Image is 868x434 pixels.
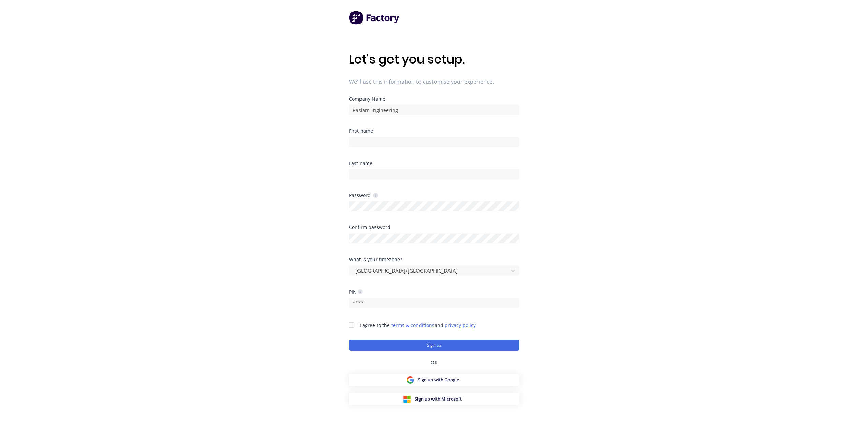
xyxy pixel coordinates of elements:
button: Sign up [349,340,519,351]
a: privacy policy [445,322,476,328]
div: What is your timezone? [349,257,519,262]
span: We'll use this information to customise your experience. [349,78,519,86]
img: Factory [349,11,400,25]
span: I agree to the and [359,322,476,328]
div: PIN [349,289,363,295]
div: Password [349,192,378,198]
div: Confirm password [349,225,519,230]
div: OR [349,351,519,374]
span: Sign up with Google [418,377,459,383]
button: Sign up with Microsoft [349,393,519,405]
span: Sign up with Microsoft [415,396,462,402]
a: terms & conditions [391,322,435,328]
h1: Let's get you setup. [349,52,519,67]
div: First name [349,129,519,134]
div: Company Name [349,97,519,101]
div: Last name [349,161,519,166]
button: Sign up with Google [349,374,519,386]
